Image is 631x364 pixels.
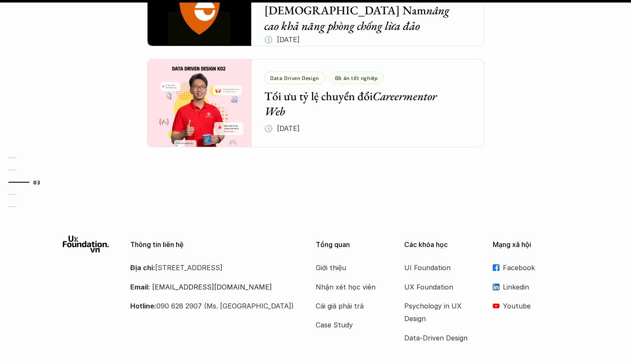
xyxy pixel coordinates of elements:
[493,300,569,312] a: Youtube
[503,261,569,274] p: Facebook
[503,300,569,312] p: Youtube
[404,300,472,325] a: Psychology in UX Design
[503,281,569,293] p: Linkedin
[493,261,569,274] a: Facebook
[147,59,484,147] a: Data Driven DesignĐồ án tốt nghiệpTối ưu tỷ lệ chuyển đổiCareermentor Web🕔 [DATE]
[316,300,383,312] a: Cái giá phải trả
[130,300,295,312] p: 090 628 2907 (Ms. [GEOGRAPHIC_DATA])
[404,241,480,249] p: Các khóa học
[152,283,272,291] a: [EMAIL_ADDRESS][DOMAIN_NAME]
[404,261,472,274] a: UI Foundation
[493,241,569,249] p: Mạng xã hội
[316,241,392,249] p: Tổng quan
[130,241,295,249] p: Thông tin liên hệ
[33,179,40,185] strong: 03
[316,281,383,293] a: Nhận xét học viên
[493,281,569,293] a: Linkedin
[404,332,472,344] a: Data-Driven Design
[8,177,48,187] a: 03
[130,283,150,291] strong: Email:
[404,281,472,293] a: UX Foundation
[130,261,295,274] p: [STREET_ADDRESS]
[316,319,383,331] a: Case Study
[316,261,383,274] a: Giới thiệu
[130,263,155,272] strong: Địa chỉ:
[130,302,156,310] strong: Hotline:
